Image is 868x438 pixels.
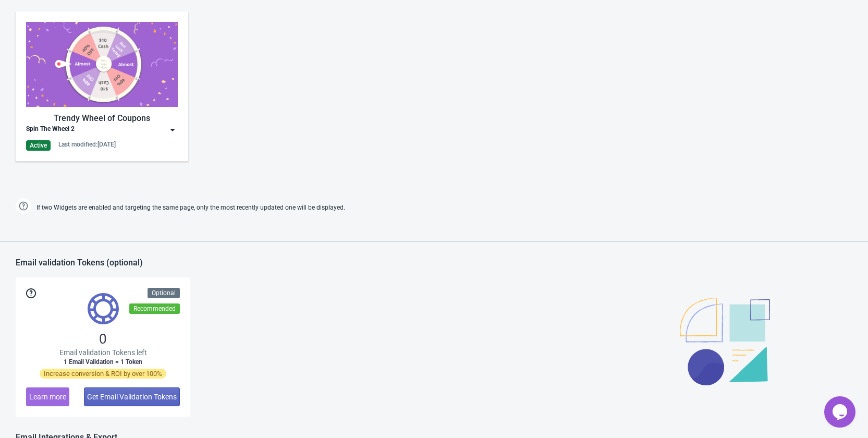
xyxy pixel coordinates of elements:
span: 1 Email Validation = 1 Token [64,358,142,366]
img: dropdown.png [167,125,178,135]
img: help.png [16,198,31,214]
div: Last modified: [DATE] [58,140,116,149]
div: Spin The Wheel 2 [26,125,75,135]
span: Learn more [29,393,66,401]
span: Get Email Validation Tokens [87,393,177,401]
span: Email validation Tokens left [59,347,147,358]
iframe: chat widget [824,396,858,428]
div: Active [26,140,51,151]
button: Get Email Validation Tokens [84,387,180,406]
span: Increase conversion & ROI by over 100% [40,369,166,379]
div: Trendy Wheel of Coupons [26,112,178,125]
button: Learn more [26,387,69,406]
div: Recommended [129,303,180,314]
div: Optional [148,288,180,298]
img: illustration.svg [680,298,770,385]
span: If two Widgets are enabled and targeting the same page, only the most recently updated one will b... [36,199,345,216]
span: 0 [99,331,107,347]
img: trendy_game.png [26,22,178,107]
img: tokens.svg [88,293,119,324]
